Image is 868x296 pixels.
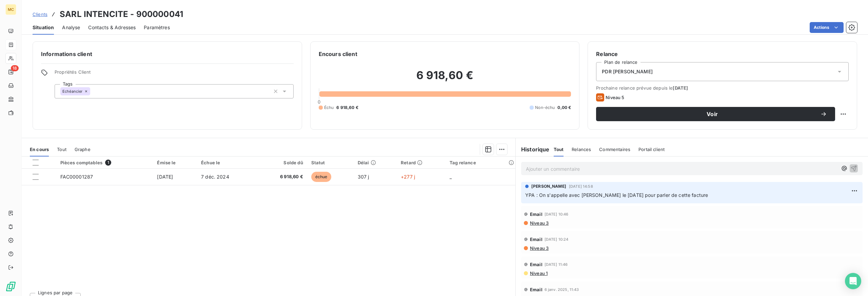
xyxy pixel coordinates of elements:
[401,174,415,180] span: +277 j
[673,85,688,91] span: [DATE]
[157,174,173,180] span: [DATE]
[319,69,571,89] h2: 6 918,60 €
[525,192,708,198] span: YPA : On s'appelle avec [PERSON_NAME] le [DATE] pour parler de cette facture
[311,172,332,182] span: échue
[572,147,591,152] span: Relances
[144,24,170,31] span: Paramètres
[201,174,229,180] span: 7 déc. 2024
[545,212,569,216] span: [DATE] 10:46
[260,160,303,165] div: Solde dû
[529,245,549,251] span: Niveau 3
[336,105,358,111] span: 6 918,60 €
[60,174,93,180] span: FAC00001287
[324,105,334,111] span: Échu
[41,50,294,58] h6: Informations client
[201,160,252,165] div: Échue le
[531,183,566,189] span: [PERSON_NAME]
[530,237,542,242] span: Email
[55,69,294,79] span: Propriétés Client
[157,160,193,165] div: Émise le
[450,160,511,165] div: Tag relance
[554,147,564,152] span: Tout
[5,281,16,292] img: Logo LeanPay
[5,4,16,15] div: MC
[604,111,820,117] span: Voir
[88,24,136,31] span: Contacts & Adresses
[260,173,303,180] span: 6 918,60 €
[401,160,441,165] div: Retard
[557,105,571,111] span: 0,00 €
[845,273,861,289] div: Open Intercom Messenger
[545,237,569,241] span: [DATE] 10:24
[535,105,555,111] span: Non-échu
[358,160,393,165] div: Délai
[57,147,66,152] span: Tout
[11,65,19,71] span: 18
[596,107,835,121] button: Voir
[105,160,111,166] span: 1
[62,24,80,31] span: Analyse
[596,85,849,91] span: Prochaine relance prévue depuis le
[596,50,849,58] h6: Relance
[75,147,91,152] span: Graphe
[33,24,54,31] span: Situation
[318,99,320,105] span: 0
[545,288,579,292] span: 6 janv. 2025, 11:43
[530,262,542,267] span: Email
[90,88,96,94] input: Ajouter une valeur
[545,262,568,266] span: [DATE] 11:46
[319,50,357,58] h6: Encours client
[530,287,542,292] span: Email
[62,89,83,93] span: Echéancier
[516,145,550,153] h6: Historique
[60,8,183,20] h3: SARL INTENCITE - 900000041
[569,184,593,188] span: [DATE] 14:58
[30,147,49,152] span: En cours
[599,147,630,152] span: Commentaires
[33,12,47,17] span: Clients
[311,160,350,165] div: Statut
[529,271,548,276] span: Niveau 1
[810,22,844,33] button: Actions
[450,174,452,180] span: _
[638,147,665,152] span: Portail client
[60,160,149,166] div: Pièces comptables
[33,11,47,18] a: Clients
[606,95,624,100] span: Niveau 5
[602,68,653,75] span: PDR [PERSON_NAME]
[358,174,369,180] span: 307 j
[529,220,549,226] span: Niveau 3
[530,211,542,217] span: Email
